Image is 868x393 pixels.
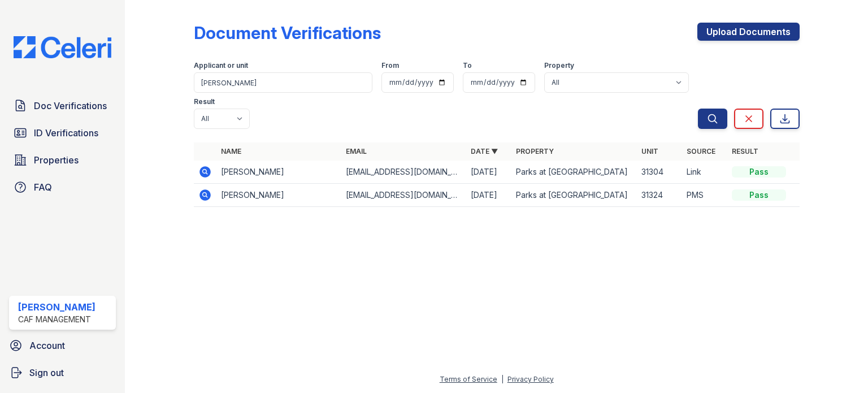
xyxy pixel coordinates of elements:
[466,184,511,207] td: [DATE]
[221,147,241,156] a: Name
[18,300,96,314] div: [PERSON_NAME]
[471,147,498,156] a: Date ▼
[466,161,511,184] td: [DATE]
[732,166,786,178] div: Pass
[194,97,215,106] label: Result
[463,61,472,70] label: To
[341,161,466,184] td: [EMAIL_ADDRESS][DOMAIN_NAME]
[194,72,372,93] input: Search by name, email, or unit number
[9,176,116,198] a: FAQ
[341,184,466,207] td: [EMAIL_ADDRESS][DOMAIN_NAME]
[732,147,758,156] a: Result
[516,147,554,156] a: Property
[34,180,52,194] span: FAQ
[216,184,341,207] td: [PERSON_NAME]
[511,184,636,207] td: Parks at [GEOGRAPHIC_DATA]
[511,161,636,184] td: Parks at [GEOGRAPHIC_DATA]
[29,339,65,352] span: Account
[34,99,107,113] span: Doc Verifications
[29,366,64,379] span: Sign out
[682,184,727,207] td: PMS
[501,375,504,383] div: |
[5,36,120,58] img: CE_Logo_Blue-a8612792a0a2168367f1c8372b55b34899dd931a85d93a1a3d3e32e68fde9ad4.png
[5,334,120,357] a: Account
[9,122,116,144] a: ID Verifications
[18,314,96,325] div: CAF Management
[732,189,786,201] div: Pass
[544,61,574,70] label: Property
[346,147,367,156] a: Email
[194,61,248,70] label: Applicant or unit
[34,153,79,167] span: Properties
[637,184,682,207] td: 31324
[641,147,658,156] a: Unit
[5,361,120,384] a: Sign out
[697,23,800,41] a: Upload Documents
[682,161,727,184] td: Link
[9,149,116,171] a: Properties
[637,161,682,184] td: 31304
[216,161,341,184] td: [PERSON_NAME]
[9,94,116,117] a: Doc Verifications
[440,375,497,383] a: Terms of Service
[34,126,98,140] span: ID Verifications
[194,23,381,43] div: Document Verifications
[507,375,554,383] a: Privacy Policy
[687,147,715,156] a: Source
[381,61,399,70] label: From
